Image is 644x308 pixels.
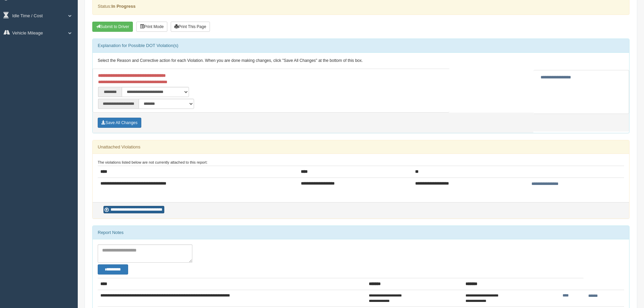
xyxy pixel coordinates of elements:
[98,264,128,275] button: Change Filter Options
[93,53,629,69] div: Select the Reason and Corrective action for each Violation. When you are done making changes, cli...
[93,39,629,52] div: Explanation for Possible DOT Violation(s)
[98,160,208,164] small: The violations listed below are not currently attached to this report:
[93,226,629,239] div: Report Notes
[136,22,167,32] button: Print Mode
[171,22,210,32] button: Print This Page
[98,118,141,128] button: Save
[111,4,136,9] strong: In Progress
[92,22,133,32] button: Submit To Driver
[93,140,629,154] div: Unattached Violations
